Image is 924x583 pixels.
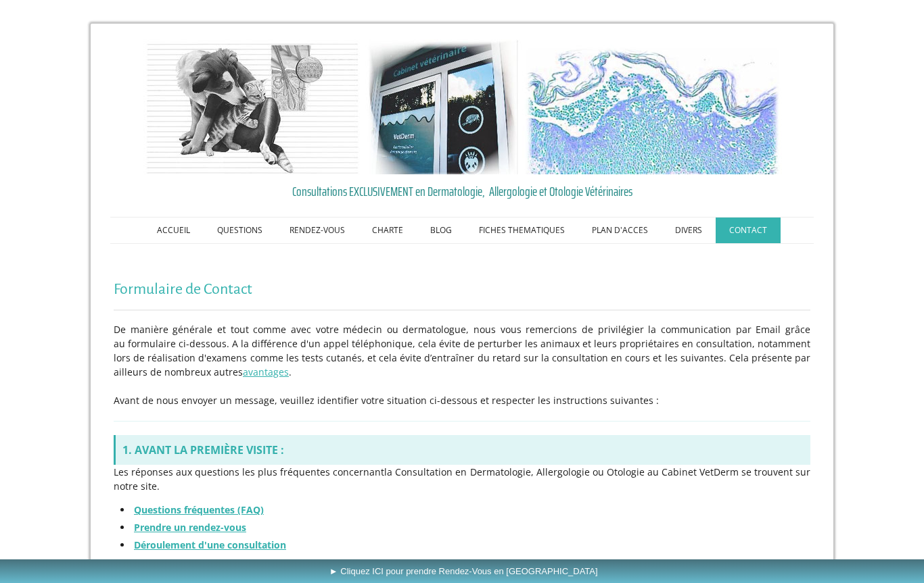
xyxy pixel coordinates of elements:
span: ► Cliquez ICI pour prendre Rendez-Vous en [GEOGRAPHIC_DATA] [329,566,598,576]
a: avantages [243,365,289,378]
a: CONTACT [716,218,781,243]
a: FICHES THEMATIQUES [465,218,578,243]
a: PLAN D'ACCES [578,218,662,243]
a: QUESTIONS [204,218,276,243]
a: Prendre un rendez-vous [134,521,246,534]
a: Questions fréquentes (FAQ) [134,503,264,516]
a: DIVERS [662,218,716,243]
h1: Formulaire de Contact [114,281,810,298]
span: De manière générale et tout comme avec votre médecin ou dermatologue, nous vous remercions de pri... [114,323,810,378]
a: Consultations EXCLUSIVEMENT en Dermatologie, Allergologie et Otologie Vétérinaires [114,181,810,201]
span: Avant de nous envoyer un message, veuillez identifier votre situation ci-dessous et respecter les... [114,394,659,407]
a: RENDEZ-VOUS [276,218,359,243]
p: la Consultation en Dermatologie, Allergologie ou Otologie au Cabinet VetDerm se trouvent sur notr... [114,465,810,493]
span: Les réponses aux questions les plus fréquentes concernant [114,465,384,478]
a: CHARTE [359,218,417,243]
a: BLOG [417,218,465,243]
a: Déroulement d'une consultation [134,538,286,551]
a: ACCUEIL [143,218,204,243]
strong: 1. AVANT LA PREMIÈRE VISITE : [122,442,284,457]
